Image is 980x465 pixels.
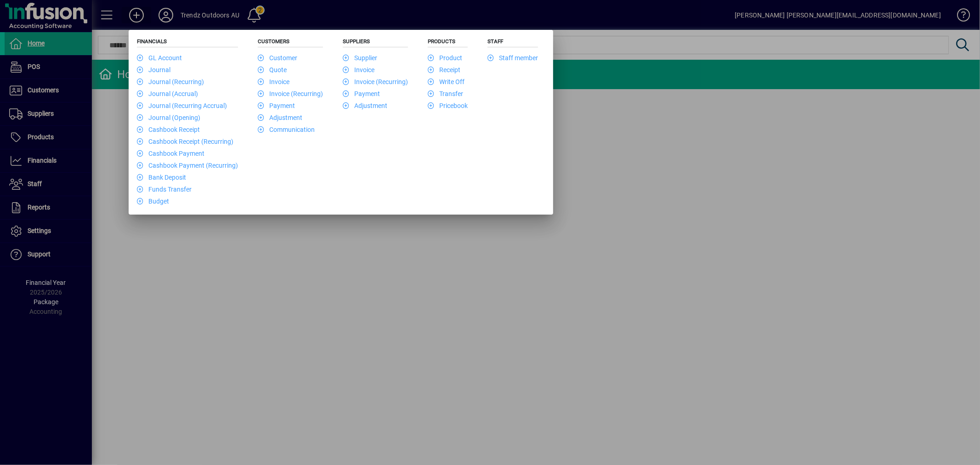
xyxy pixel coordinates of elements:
[258,90,323,97] a: Invoice (Recurring)
[137,78,204,85] a: Journal (Recurring)
[428,102,468,109] a: Pricebook
[137,126,200,133] a: Cashbook Receipt
[258,126,315,133] a: Communication
[487,54,538,62] a: Staff member
[137,38,238,47] h5: Financials
[343,78,408,85] a: Invoice (Recurring)
[137,90,198,97] a: Journal (Accrual)
[137,114,200,121] a: Journal (Opening)
[137,150,204,157] a: Cashbook Payment
[137,54,182,62] a: GL Account
[428,78,465,85] a: Write Off
[137,174,186,181] a: Bank Deposit
[137,198,169,205] a: Budget
[343,54,377,62] a: Supplier
[137,162,238,169] a: Cashbook Payment (Recurring)
[343,66,374,74] a: Invoice
[137,102,227,109] a: Journal (Recurring Accrual)
[343,38,408,47] h5: Suppliers
[258,66,287,74] a: Quote
[258,38,323,47] h5: Customers
[258,78,289,85] a: Invoice
[137,186,192,193] a: Funds Transfer
[258,54,297,62] a: Customer
[137,138,233,145] a: Cashbook Receipt (Recurring)
[428,54,462,62] a: Product
[343,102,387,109] a: Adjustment
[428,90,463,97] a: Transfer
[137,66,170,74] a: Journal
[428,66,460,74] a: Receipt
[258,114,302,121] a: Adjustment
[258,102,295,109] a: Payment
[343,90,380,97] a: Payment
[487,38,538,47] h5: Staff
[428,38,468,47] h5: Products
